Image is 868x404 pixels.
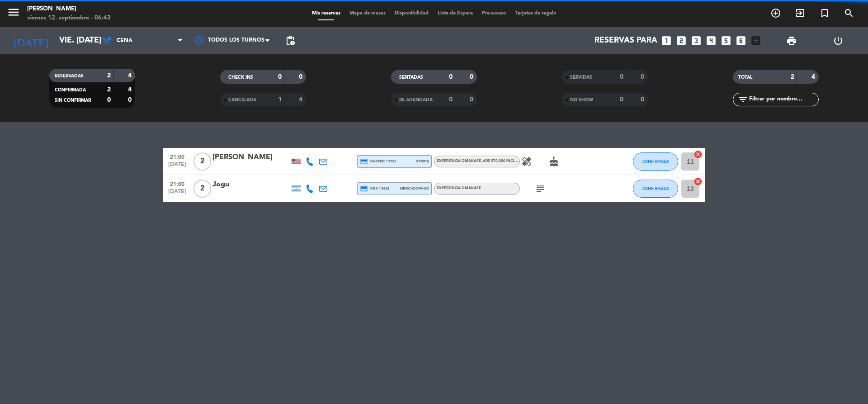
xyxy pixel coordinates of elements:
[299,96,304,103] strong: 4
[548,156,559,167] i: cake
[795,8,806,19] i: exit_to_app
[193,180,211,198] span: 2
[633,152,678,171] button: CONFIRMADA
[285,35,296,46] span: pending_actions
[641,96,646,103] strong: 0
[399,98,433,102] span: RE AGENDADA
[212,179,289,190] div: Jogu
[570,98,593,102] span: NO SHOW
[84,35,95,46] i: arrow_drop_down
[844,8,854,19] i: search
[166,189,189,199] span: [DATE]
[27,5,111,14] div: [PERSON_NAME]
[55,74,84,78] span: RESERVADAS
[811,74,817,80] strong: 4
[55,98,91,103] span: SIN CONFIRMAR
[107,97,111,103] strong: 0
[570,75,592,80] span: SERVIDAS
[278,96,282,103] strong: 1
[433,11,477,16] span: Lista de Espera
[748,95,818,105] input: Filtrar por nombre...
[660,35,672,47] i: looks_one
[212,152,289,163] div: [PERSON_NAME]
[449,96,453,103] strong: 0
[594,36,657,45] span: Reservas para
[390,11,433,16] span: Disponibilidad
[128,72,133,79] strong: 4
[416,158,429,164] span: stripe
[675,35,687,47] i: looks_two
[166,178,189,189] span: 21:00
[7,5,20,19] i: menu
[360,185,389,193] span: visa * 8616
[27,14,111,23] div: viernes 12. septiembre - 06:43
[7,5,20,22] button: menu
[720,35,732,47] i: looks_5
[278,74,282,80] strong: 0
[55,88,86,92] span: CONFIRMADA
[449,74,453,80] strong: 0
[477,11,511,16] span: Pre-acceso
[735,35,747,47] i: looks_6
[737,94,748,105] i: filter_list
[642,186,669,191] span: CONFIRMADA
[470,74,475,80] strong: 0
[750,35,762,47] i: add_box
[481,159,585,163] span: , ars $70.000 Incluye servicio de aguas o gaseosas
[738,75,752,80] span: TOTAL
[166,151,189,162] span: 21:00
[228,98,256,102] span: CANCELADA
[360,185,368,193] i: credit_card
[437,159,585,163] span: EXPERIENCIA OMAKASE
[470,96,475,103] strong: 0
[690,35,702,47] i: looks_3
[299,74,304,80] strong: 0
[819,8,830,19] i: turned_in_not
[7,31,55,51] i: [DATE]
[642,159,669,164] span: CONFIRMADA
[360,157,368,166] i: credit_card
[770,8,781,19] i: add_circle_outline
[641,74,646,80] strong: 0
[693,177,703,186] i: cancel
[521,156,532,167] i: healing
[166,162,189,172] span: [DATE]
[620,96,623,103] strong: 0
[437,186,481,190] span: EXPERIENCIA OMAKASE
[535,183,546,194] i: subject
[511,11,561,16] span: Tarjetas de regalo
[193,152,211,171] span: 2
[360,157,396,166] span: master * 5782
[117,38,132,44] span: Cena
[399,75,423,80] span: SENTADAS
[815,27,861,54] div: LOG OUT
[107,72,111,79] strong: 2
[345,11,390,16] span: Mapa de mesas
[791,74,794,80] strong: 2
[128,86,133,93] strong: 4
[307,11,345,16] span: Mis reservas
[620,74,623,80] strong: 0
[705,35,717,47] i: looks_4
[128,97,133,103] strong: 0
[107,86,111,93] strong: 2
[228,75,253,80] span: CHECK INS
[786,35,797,46] span: print
[400,185,429,191] span: mercadopago
[833,35,844,46] i: power_settings_new
[633,180,678,198] button: CONFIRMADA
[693,150,703,159] i: cancel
